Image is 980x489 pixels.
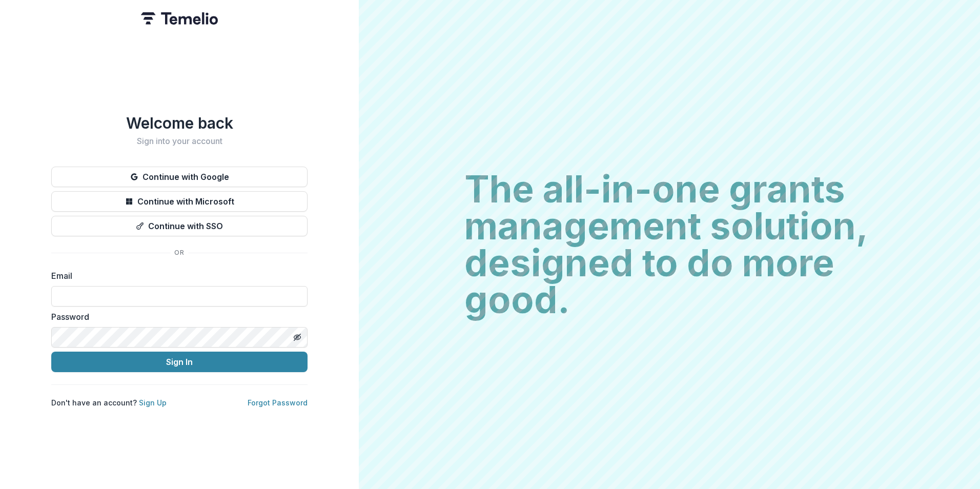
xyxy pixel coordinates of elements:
button: Sign In [51,352,308,372]
h1: Welcome back [51,114,308,132]
button: Continue with Microsoft [51,191,308,212]
button: Continue with Google [51,167,308,187]
label: Email [51,270,301,282]
a: Sign Up [139,398,167,407]
button: Toggle password visibility [289,329,305,345]
h2: Sign into your account [51,136,308,146]
button: Continue with SSO [51,216,308,236]
img: Temelio [141,12,218,25]
a: Forgot Password [248,398,308,407]
label: Password [51,311,301,323]
p: Don't have an account? [51,397,167,408]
